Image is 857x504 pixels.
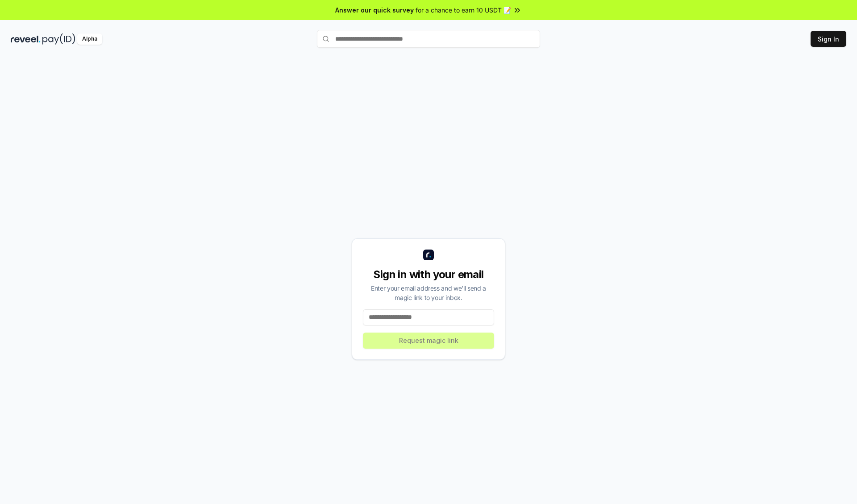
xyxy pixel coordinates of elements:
span: Answer our quick survey [335,5,414,15]
div: Enter your email address and we’ll send a magic link to your inbox. [363,283,494,302]
img: reveel_dark [11,33,41,45]
div: Alpha [77,33,102,45]
img: logo_small [423,250,434,260]
img: pay_id [42,33,75,45]
span: for a chance to earn 10 USDT 📝 [416,5,511,15]
button: Sign In [811,31,846,47]
div: Sign in with your email [363,267,494,282]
